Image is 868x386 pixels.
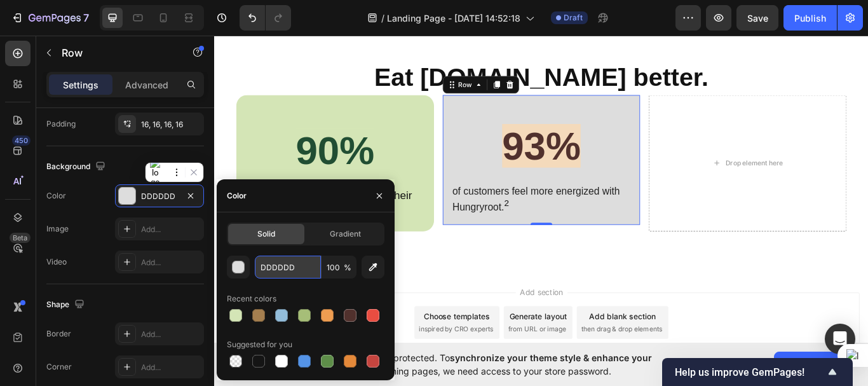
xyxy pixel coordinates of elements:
[46,223,69,235] div: Image
[257,228,275,240] span: Solid
[295,352,652,376] span: synchronize your theme style & enhance your experience
[125,78,168,92] p: Advanced
[276,83,487,175] h2: Rich Text Editor. Editing area: main
[12,135,31,146] div: 450
[141,329,201,340] div: Add...
[141,191,178,202] div: DDDDDD
[10,233,31,243] div: Beta
[342,340,410,352] span: from URL or image
[83,10,89,25] p: 7
[282,55,303,67] div: Row
[381,11,384,25] span: /
[46,296,87,314] div: Shape
[43,90,239,179] p: ⁠⁠⁠⁠⁠⁠⁠
[437,324,515,338] div: Add blank section
[338,194,344,205] sup: 2
[141,362,201,373] div: Add...
[43,182,239,215] p: ⁠⁠⁠⁠⁠⁠⁠
[387,11,520,25] span: Landing Page - [DATE] 14:52:18
[344,324,411,338] div: Generate layout
[736,5,778,31] button: Save
[295,351,702,378] span: Your page is password protected. To when designing pages, we need access to your store password.
[675,364,840,380] button: Show survey - Help us improve GemPages!
[46,361,72,373] div: Corner
[41,181,240,216] h2: Rich Text Editor. Editing area: main
[63,78,98,92] p: Settings
[344,262,351,273] span: %
[173,197,179,208] sup: 1
[95,113,186,163] strong: 90%
[46,158,108,176] div: Background
[227,293,276,305] div: Recent colors
[794,11,826,25] div: Publish
[255,256,321,279] input: Eg: FFFFFF
[240,5,291,31] div: Undo/Redo
[141,257,201,268] div: Add...
[141,224,201,235] div: Add...
[675,366,825,378] span: Help us improve GemPages!
[774,352,853,377] button: Allow access
[5,5,95,31] button: 7
[227,339,292,350] div: Suggested for you
[41,89,240,181] h2: Rich Text Editor. Editing area: main
[278,179,473,210] span: of customers feel more energized with Hungryroot.
[25,32,737,73] h2: Rich Text Editor. Editing area: main
[46,118,76,130] div: Padding
[214,32,868,346] iframe: Design area
[351,296,412,310] span: Add section
[825,324,855,354] div: Open Intercom Messenger
[783,5,837,31] button: Publish
[336,107,427,158] strong: 93%
[43,183,231,214] span: of customers have improved their health with Hungryroot.
[46,256,67,268] div: Video
[564,12,583,24] span: Draft
[27,34,736,72] p: Eat [DOMAIN_NAME] better.
[278,176,485,214] p: ⁠⁠⁠⁠⁠⁠⁠
[46,328,71,340] div: Border
[278,85,485,174] p: ⁠⁠⁠⁠⁠⁠⁠
[330,228,361,240] span: Gradient
[276,175,487,215] h2: Rich Text Editor. Editing area: main
[141,119,201,130] div: 16, 16, 16, 16
[227,190,247,202] div: Color
[62,45,170,60] p: Row
[596,148,663,158] div: Drop element here
[428,340,522,352] span: then drag & drop elements
[46,190,66,202] div: Color
[245,324,322,338] div: Choose templates
[747,13,768,24] span: Save
[238,340,325,352] span: inspired by CRO experts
